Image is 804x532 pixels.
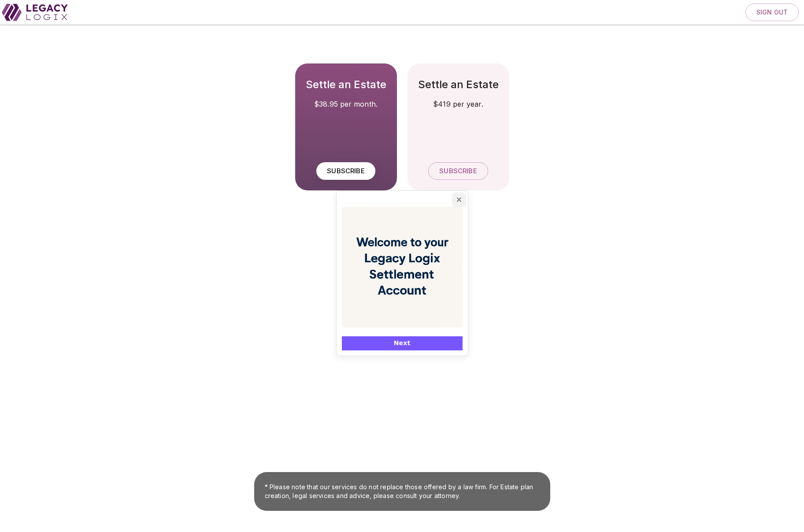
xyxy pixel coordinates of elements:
h5: Settle an Estate [306,78,386,92]
button: Next [342,336,463,350]
span: * Please note that our services do not replace those offered by a law firm. For Estate plan creat... [265,483,540,500]
h5: Settle an Estate [418,78,499,92]
span: Next [394,339,411,348]
button: Sign out [745,4,799,21]
span: Sign out [756,8,788,16]
button: Subscribe [316,162,375,180]
button: Close popover [452,193,466,207]
span: $419 per year. [418,99,499,109]
button: Subscribe [428,162,488,180]
span: $38.95 per month. [306,99,386,109]
span: Subscribe [327,167,364,175]
span: Subscribe [439,167,477,175]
